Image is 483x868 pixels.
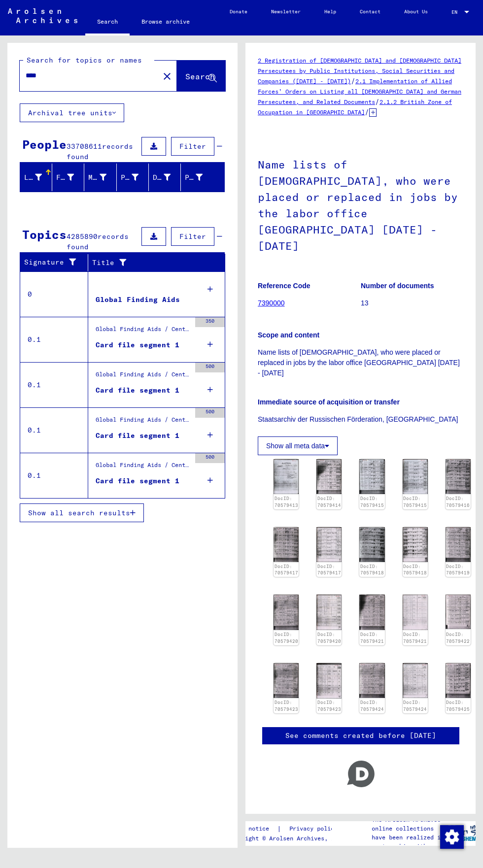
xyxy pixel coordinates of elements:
[360,564,384,576] a: DocID: 70579418
[20,164,52,191] mat-header-cell: Last Name
[316,527,342,563] img: 002.jpg
[24,257,80,267] div: Signature
[258,282,310,290] b: Reference Code
[285,731,436,741] a: See comments created before [DATE]
[20,271,88,317] td: 0
[258,142,463,267] h1: Name lists of [DEMOGRAPHIC_DATA], who were placed or replaced in jobs by the labor office [GEOGRA...
[258,347,463,378] p: Name lists of [DEMOGRAPHIC_DATA], who were placed or replaced in jobs by the labor office [GEOGRA...
[372,833,447,851] p: have been realized in partnership with
[228,824,277,834] a: Legal notice
[359,459,384,495] img: 001.jpg
[275,496,298,508] a: DocID: 70579413
[96,431,179,441] div: Card file segment 1
[157,66,177,86] button: Clear
[153,169,183,185] div: Date of Birth
[403,527,428,563] img: 002.jpg
[274,663,299,699] img: 001.jpg
[121,172,138,183] div: Place of Birth
[185,169,215,185] div: Prisoner #
[20,407,88,453] td: 0.1
[20,362,88,407] td: 0.1
[403,459,428,495] img: 002.jpg
[22,135,67,153] div: People
[274,527,299,563] img: 001.jpg
[359,595,384,630] img: 001.jpg
[351,76,355,85] span: /
[360,632,384,644] a: DocID: 70579421
[96,415,190,429] div: Global Finding Aids / Central Name Index / Cards, which have been separated just before or during...
[161,70,173,82] mat-icon: close
[67,142,133,161] span: records found
[275,700,298,712] a: DocID: 70579423
[84,164,116,191] mat-header-cell: Maiden Name
[258,436,338,455] button: Show all meta data
[177,61,225,91] button: Search
[20,317,88,362] td: 0.1
[360,700,384,712] a: DocID: 70579424
[24,169,54,185] div: Last Name
[360,496,384,508] a: DocID: 70579415
[403,595,428,630] img: 002.jpg
[195,408,225,418] div: 500
[446,595,471,629] img: 001.jpg
[258,414,463,425] p: Staatsarchiv der Russischen Förderation, [GEOGRAPHIC_DATA]
[28,508,130,517] span: Show all search results
[56,169,86,185] div: First Name
[281,824,349,834] a: Privacy policy
[365,107,369,116] span: /
[96,385,179,396] div: Card file segment 1
[20,503,144,522] button: Show all search results
[195,363,225,372] div: 500
[96,461,190,474] div: Global Finding Aids / Central Name Index / Reference cards phonetically ordered, which could not ...
[92,255,215,270] div: Title
[446,496,470,508] a: DocID: 70579416
[361,298,463,308] p: 13
[85,10,130,35] a: Search
[372,815,447,833] p: The Arolsen Archives online collections
[24,255,90,270] div: Signature
[446,564,470,576] a: DocID: 70579419
[403,496,427,508] a: DocID: 70579415
[8,8,77,23] img: Arolsen_neg.svg
[149,164,181,191] mat-header-cell: Date of Birth
[96,340,179,350] div: Card file segment 1
[27,56,142,65] mat-label: Search for topics or names
[195,317,225,327] div: 350
[317,632,341,644] a: DocID: 70579420
[446,700,470,712] a: DocID: 70579425
[185,172,203,183] div: Prisoner #
[88,169,118,185] div: Maiden Name
[20,453,88,498] td: 0.1
[317,496,341,508] a: DocID: 70579414
[20,103,124,122] button: Archival tree units
[179,232,206,241] span: Filter
[195,453,225,463] div: 500
[316,459,342,495] img: 001.jpg
[228,834,349,843] p: Copyright © Arolsen Archives, 2021
[88,172,106,183] div: Maiden Name
[117,164,149,191] mat-header-cell: Place of Birth
[275,564,298,576] a: DocID: 70579417
[451,9,462,15] span: EN
[96,370,190,384] div: Global Finding Aids / Central Name Index / Reference cards and originals, which have been discove...
[359,663,384,699] img: 001.jpg
[179,142,206,151] span: Filter
[361,282,434,290] b: Number of documents
[446,663,471,698] img: 001.jpg
[317,700,341,712] a: DocID: 70579423
[274,595,299,630] img: 001.jpg
[67,142,102,151] span: 33708611
[22,226,67,243] div: Topics
[258,299,285,307] a: 7390000
[403,564,427,576] a: DocID: 70579418
[96,476,179,486] div: Card file segment 1
[24,172,42,183] div: Last Name
[96,325,190,338] div: Global Finding Aids / Central Name Index / Cards that have been scanned during first sequential m...
[258,77,461,105] a: 2.1 Implementation of Allied Forces’ Orders on Listing all [DEMOGRAPHIC_DATA] and German Persecut...
[316,663,342,699] img: 002.jpg
[446,527,471,562] img: 001.jpg
[403,700,427,712] a: DocID: 70579424
[359,527,384,563] img: 001.jpg
[153,172,171,183] div: Date of Birth
[52,164,84,191] mat-header-cell: First Name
